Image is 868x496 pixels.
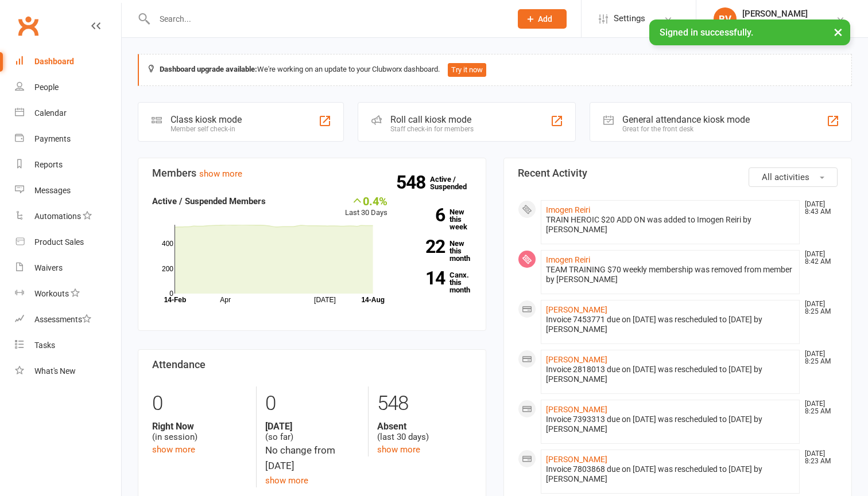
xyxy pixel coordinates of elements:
[405,208,472,231] a: 6New this week
[448,63,486,77] button: Try it now
[799,201,837,216] time: [DATE] 8:43 AM
[377,444,420,455] a: show more
[265,475,308,486] a: show more
[546,305,607,314] a: [PERSON_NAME]
[15,100,121,126] a: Calendar
[15,178,121,204] a: Messages
[390,114,474,125] div: Roll call kiosk mode
[152,196,266,206] strong: Active / Suspended Members
[799,300,837,315] time: [DATE] 8:25 AM
[15,255,121,281] a: Waivers
[34,83,59,92] div: People
[622,114,750,125] div: General attendance kiosk mode
[15,333,121,358] a: Tasks
[762,172,809,182] span: All activities
[265,386,360,421] div: 0
[170,114,242,125] div: Class kiosk mode
[546,455,607,464] a: [PERSON_NAME]
[546,365,795,384] div: Invoice 2818013 due on [DATE] was rescheduled to [DATE] by [PERSON_NAME]
[15,152,121,178] a: Reports
[14,11,42,40] a: Clubworx
[160,65,257,73] strong: Dashboard upgrade available:
[15,126,121,152] a: Payments
[405,240,472,262] a: 22New this month
[622,125,750,133] div: Great for the front desk
[546,405,607,414] a: [PERSON_NAME]
[34,134,71,143] div: Payments
[799,251,837,265] time: [DATE] 8:42 AM
[138,54,852,86] div: We're working on an update to your Clubworx dashboard.
[152,421,247,443] div: (in session)
[518,9,567,29] button: Add
[152,386,247,421] div: 0
[405,238,445,255] strong: 22
[152,167,472,179] h3: Members
[742,19,808,29] div: PUMPT 24/7
[265,443,360,474] div: No change from [DATE]
[345,194,387,219] div: Last 30 Days
[405,271,472,294] a: 14Canx. this month
[546,255,590,264] a: Imogen Reiri
[34,263,63,272] div: Waivers
[377,421,472,443] div: (last 30 days)
[34,186,71,195] div: Messages
[430,167,480,199] a: 548Active / Suspended
[152,359,472,370] h3: Attendance
[518,167,838,179] h3: Recent Activity
[799,450,837,465] time: [DATE] 8:23 AM
[660,27,753,38] span: Signed in successfully.
[34,366,76,376] div: What's New
[377,386,472,421] div: 548
[390,125,474,133] div: Staff check-in for members
[199,169,242,179] a: show more
[714,7,737,30] div: BV
[15,75,121,100] a: People
[546,315,795,334] div: Invoice 7453771 due on [DATE] was rescheduled to [DATE] by [PERSON_NAME]
[828,19,848,44] button: ×
[34,57,74,66] div: Dashboard
[34,212,81,221] div: Automations
[405,206,445,224] strong: 6
[546,464,795,484] div: Invoice 7803868 due on [DATE] was rescheduled to [DATE] by [PERSON_NAME]
[546,265,795,284] div: TEAM TRAINING $70 weekly membership was removed from member by [PERSON_NAME]
[799,400,837,415] time: [DATE] 8:25 AM
[15,281,121,307] a: Workouts
[15,307,121,333] a: Assessments
[15,49,121,75] a: Dashboard
[546,205,590,214] a: Imogen Reiri
[377,421,472,432] strong: Absent
[34,108,67,118] div: Calendar
[15,358,121,384] a: What's New
[546,355,607,364] a: [PERSON_NAME]
[614,6,645,32] span: Settings
[742,9,808,19] div: [PERSON_NAME]
[152,444,195,455] a: show more
[152,421,247,432] strong: Right Now
[34,315,91,324] div: Assessments
[34,160,63,169] div: Reports
[34,289,69,298] div: Workouts
[15,229,121,255] a: Product Sales
[546,215,795,235] div: TRAIN HEROIC $20 ADD ON was added to Imogen Reiri by [PERSON_NAME]
[345,194,387,207] div: 0.4%
[749,167,838,187] button: All activities
[546,415,795,434] div: Invoice 7393313 due on [DATE] was rescheduled to [DATE] by [PERSON_NAME]
[799,350,837,365] time: [DATE] 8:25 AM
[34,237,84,247] div: Product Sales
[265,421,360,432] strong: [DATE]
[170,125,242,133] div: Member self check-in
[265,421,360,443] div: (so far)
[538,14,552,24] span: Add
[396,174,430,191] strong: 548
[405,270,445,287] strong: 14
[34,341,55,350] div: Tasks
[151,11,503,27] input: Search...
[15,204,121,229] a: Automations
